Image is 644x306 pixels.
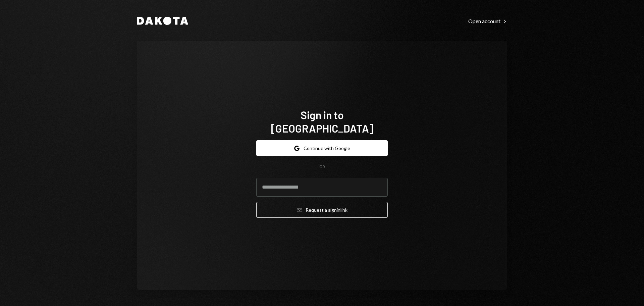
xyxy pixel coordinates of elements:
[319,164,325,170] div: OR
[468,17,507,24] a: Open account
[256,108,388,135] h1: Sign in to [GEOGRAPHIC_DATA]
[468,18,507,24] div: Open account
[256,140,388,156] button: Continue with Google
[256,202,388,218] button: Request a signinlink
